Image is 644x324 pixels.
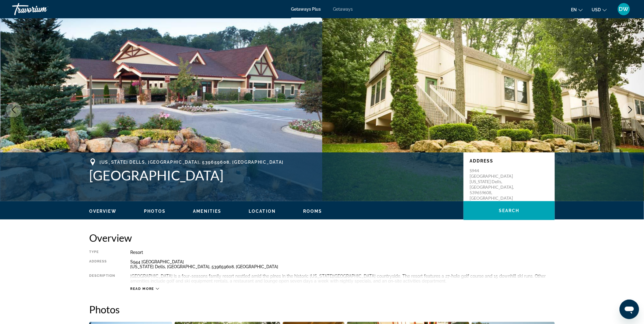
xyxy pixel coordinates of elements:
[571,5,583,14] button: Change language
[592,5,607,14] button: Change currency
[89,208,117,214] button: Overview
[620,300,639,319] iframe: Button to launch messaging window
[89,232,555,244] h2: Overview
[89,259,115,269] div: Address
[303,209,322,214] span: Rooms
[303,208,322,214] button: Rooms
[130,250,555,255] div: Resort
[12,1,73,17] a: Travorium
[89,209,117,214] span: Overview
[130,287,154,291] span: Read more
[291,7,321,12] a: Getaways Plus
[623,102,638,117] button: Next image
[571,7,577,12] span: en
[464,201,555,220] button: Search
[144,208,166,214] button: Photos
[89,250,115,255] div: Type
[470,168,518,201] p: S944 [GEOGRAPHIC_DATA] [US_STATE] Dells, [GEOGRAPHIC_DATA], 539659608, [GEOGRAPHIC_DATA]
[89,274,115,283] div: Description
[616,3,632,16] button: User Menu
[193,209,221,214] span: Amenities
[89,167,457,183] h1: [GEOGRAPHIC_DATA]
[499,208,520,213] span: Search
[193,208,221,214] button: Amenities
[333,7,353,12] a: Getaways
[89,303,555,315] h2: Photos
[249,209,276,214] span: Location
[592,7,601,12] span: USD
[619,6,629,12] span: DW
[130,287,159,291] button: Read more
[130,274,555,283] div: [GEOGRAPHIC_DATA] is a four-seasons family resort nestled amid the pines in the historic [US_STAT...
[249,208,276,214] button: Location
[6,102,21,117] button: Previous image
[144,209,166,214] span: Photos
[470,158,549,163] p: Address
[100,160,284,165] span: [US_STATE] Dells, [GEOGRAPHIC_DATA], 539659608, [GEOGRAPHIC_DATA]
[130,259,555,269] div: S944 [GEOGRAPHIC_DATA] [US_STATE] Dells, [GEOGRAPHIC_DATA], 539659608, [GEOGRAPHIC_DATA]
